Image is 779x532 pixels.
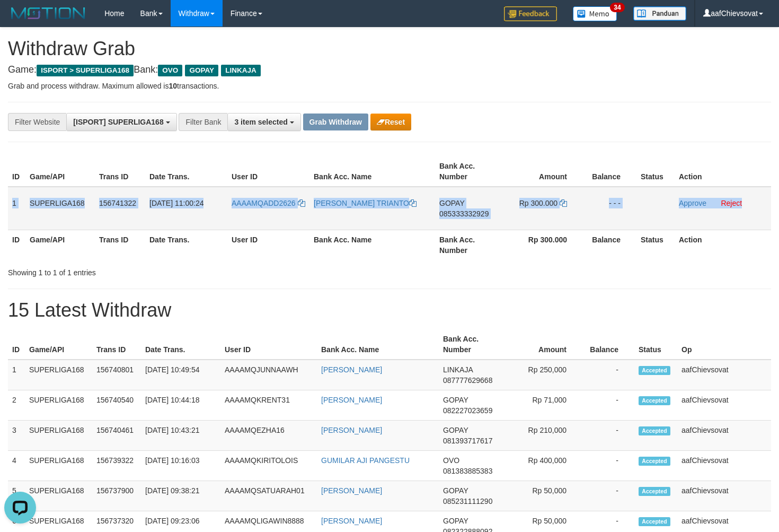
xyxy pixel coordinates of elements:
[25,156,95,187] th: Game/API
[92,481,141,511] td: 156737900
[309,230,435,260] th: Bank Acc. Name
[66,113,176,131] button: [ISPORT] SUPERLIGA168
[141,360,220,390] td: [DATE] 10:49:54
[321,426,382,434] a: [PERSON_NAME]
[443,426,468,434] span: GOPAY
[675,156,771,187] th: Action
[443,437,492,445] span: Copy 081393717617 to clipboard
[321,486,382,495] a: [PERSON_NAME]
[321,517,382,525] a: [PERSON_NAME]
[443,365,473,374] span: LINKAJA
[8,421,25,451] td: 3
[220,329,317,360] th: User ID
[8,5,88,21] img: MOTION_logo.png
[443,517,468,525] span: GOPAY
[8,390,25,421] td: 2
[435,230,502,260] th: Bank Acc. Number
[158,65,182,76] span: OVO
[583,156,636,187] th: Balance
[636,156,675,187] th: Status
[92,329,141,360] th: Trans ID
[149,199,203,207] span: [DATE] 11:00:24
[636,230,675,260] th: Status
[25,230,95,260] th: Game/API
[95,230,145,260] th: Trans ID
[220,451,317,481] td: AAAAMQKIRITOLOIS
[582,421,634,451] td: -
[370,114,411,130] button: Reset
[99,199,136,207] span: 156741322
[141,481,220,511] td: [DATE] 09:38:21
[443,376,492,385] span: Copy 087777629668 to clipboard
[4,4,36,36] button: Open LiveChat chat widget
[227,113,300,131] button: 3 item selected
[582,481,634,511] td: -
[435,156,502,187] th: Bank Acc. Number
[8,300,771,321] h1: 15 Latest Withdraw
[179,113,227,131] div: Filter Bank
[145,230,227,260] th: Date Trans.
[443,497,492,505] span: Copy 085231111290 to clipboard
[677,481,771,511] td: aafChievsovat
[227,156,309,187] th: User ID
[8,38,771,59] h1: Withdraw Grab
[443,396,468,404] span: GOPAY
[232,199,296,207] span: AAAAMQADD2626
[639,366,670,375] span: Accepted
[220,421,317,451] td: AAAAMQEZHA16
[677,421,771,451] td: aafChievsovat
[443,456,459,465] span: OVO
[303,114,368,130] button: Grab Withdraw
[321,456,410,465] a: GUMILAR AJI PANGESTU
[25,360,92,390] td: SUPERLIGA168
[141,329,220,360] th: Date Trans.
[232,199,305,207] a: AAAAMQADD2626
[504,390,582,421] td: Rp 71,000
[185,65,218,76] span: GOPAY
[25,481,92,511] td: SUPERLIGA168
[8,481,25,511] td: 5
[145,156,227,187] th: Date Trans.
[677,329,771,360] th: Op
[610,3,624,12] span: 34
[504,360,582,390] td: Rp 250,000
[141,451,220,481] td: [DATE] 10:16:03
[582,451,634,481] td: -
[639,457,670,466] span: Accepted
[502,156,583,187] th: Amount
[25,187,95,230] td: SUPERLIGA168
[443,406,492,415] span: Copy 082227023659 to clipboard
[25,421,92,451] td: SUPERLIGA168
[677,390,771,421] td: aafChievsovat
[582,360,634,390] td: -
[169,82,177,90] strong: 10
[95,156,145,187] th: Trans ID
[677,360,771,390] td: aafChievsovat
[443,486,468,495] span: GOPAY
[8,230,25,260] th: ID
[8,451,25,481] td: 4
[234,118,287,126] span: 3 item selected
[639,396,670,405] span: Accepted
[37,65,134,76] span: ISPORT > SUPERLIGA168
[92,390,141,421] td: 156740540
[309,156,435,187] th: Bank Acc. Name
[25,451,92,481] td: SUPERLIGA168
[8,156,25,187] th: ID
[317,329,439,360] th: Bank Acc. Name
[502,230,583,260] th: Rp 300.000
[8,263,317,278] div: Showing 1 to 1 of 1 entries
[321,365,382,374] a: [PERSON_NAME]
[141,390,220,421] td: [DATE] 10:44:18
[582,390,634,421] td: -
[220,481,317,511] td: AAAAMQSATUARAH01
[504,329,582,360] th: Amount
[8,329,25,360] th: ID
[321,396,382,404] a: [PERSON_NAME]
[677,451,771,481] td: aafChievsovat
[220,360,317,390] td: AAAAMQJUNNAAWH
[504,451,582,481] td: Rp 400,000
[8,65,771,75] h4: Game: Bank:
[141,421,220,451] td: [DATE] 10:43:21
[504,481,582,511] td: Rp 50,000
